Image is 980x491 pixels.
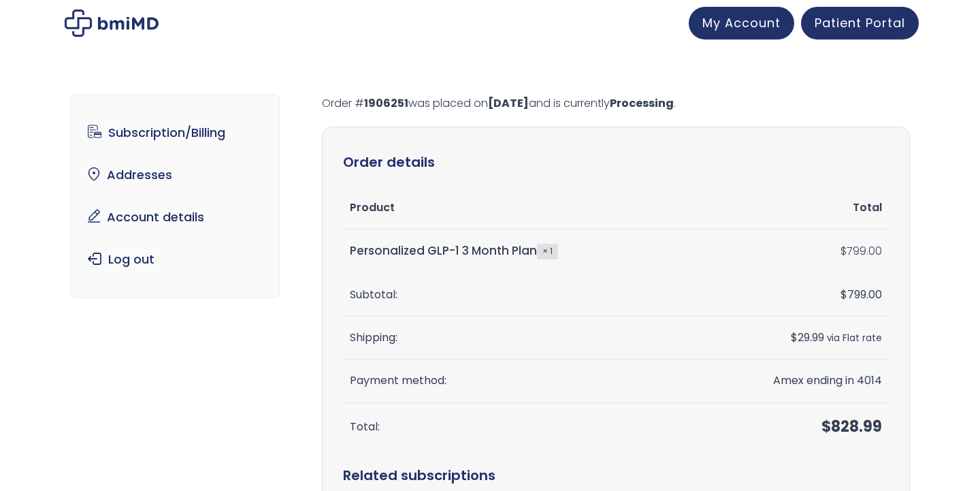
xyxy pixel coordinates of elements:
mark: 1906251 [364,95,408,111]
p: Order # was placed on and is currently . [322,94,910,113]
a: Addresses [81,161,269,189]
span: $ [840,243,847,259]
th: Total [695,187,889,229]
a: Log out [81,245,269,274]
nav: Account pages [70,94,280,298]
th: Subtotal: [343,274,695,317]
th: Total: [343,403,695,452]
span: $ [840,287,847,302]
td: Personalized GLP-1 3 Month Plan [343,229,695,273]
strong: × 1 [537,244,558,259]
mark: Processing [610,95,674,111]
small: via Flat rate [827,332,882,345]
a: Subscription/Billing [81,118,269,147]
mark: [DATE] [488,95,529,111]
img: My account [65,10,159,37]
h2: Order details [343,148,889,176]
td: Amex ending in 4014 [695,360,889,402]
span: 799.00 [840,287,882,302]
th: Shipping: [343,317,695,360]
span: My Account [702,14,781,31]
a: Account details [81,203,269,232]
th: Payment method: [343,360,695,402]
bdi: 799.00 [840,243,882,259]
span: 828.99 [821,416,882,437]
span: Patient Portal [815,14,905,31]
a: My Account [689,7,794,39]
a: Patient Portal [801,7,919,39]
span: $ [791,330,798,345]
th: Product [343,187,695,229]
span: 29.99 [791,330,824,345]
span: $ [821,416,831,437]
